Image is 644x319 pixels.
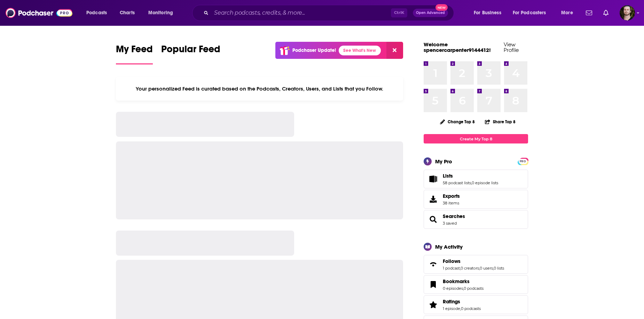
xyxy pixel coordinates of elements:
span: Bookmarks [443,278,470,285]
a: Searches [426,215,440,224]
a: 1 podcast [443,266,460,271]
button: Change Top 8 [436,117,479,126]
span: Exports [426,194,440,204]
span: Popular Feed [161,43,220,59]
a: Bookmarks [443,278,484,285]
span: 38 items [443,201,460,205]
button: open menu [469,7,510,18]
span: , [463,286,464,291]
span: Ratings [443,298,460,305]
a: Lists [426,174,440,184]
button: Show profile menu [620,5,635,21]
button: open menu [556,7,582,18]
span: PRO [519,159,527,164]
div: Search podcasts, credits, & more... [199,5,461,21]
a: Ratings [426,300,440,310]
span: Monitoring [148,8,173,18]
span: Follows [443,258,461,264]
span: Lists [443,173,453,179]
button: open menu [508,7,556,18]
span: My Feed [116,43,153,59]
span: Logged in as OutlierAudio [620,5,635,21]
span: For Business [474,8,501,18]
span: , [460,266,461,271]
a: 1 episode [443,306,460,311]
span: New [435,4,448,11]
img: Podchaser - Follow, Share and Rate Podcasts [6,6,72,20]
a: 0 creators [461,266,479,271]
span: Open Advanced [416,11,445,15]
a: View Profile [504,41,519,53]
a: Lists [443,173,498,179]
span: More [561,8,573,18]
a: Ratings [443,298,481,305]
span: , [460,306,461,311]
button: Open AdvancedNew [413,9,448,17]
div: My Pro [435,158,452,165]
span: Searches [424,210,528,229]
a: PRO [519,158,527,164]
a: Popular Feed [161,43,220,64]
div: Your personalized Feed is curated based on the Podcasts, Creators, Users, and Lists that you Follow. [116,77,403,101]
button: open menu [81,7,116,18]
span: Ratings [424,295,528,314]
span: Lists [424,170,528,188]
span: Ctrl K [391,8,407,17]
a: Follows [426,259,440,269]
a: Welcome spencercarpenter9144412! [424,41,491,53]
span: , [479,266,480,271]
a: 58 podcast lists [443,180,471,185]
span: , [471,180,472,185]
a: Create My Top 8 [424,134,528,143]
a: Bookmarks [426,280,440,289]
span: Follows [424,255,528,274]
span: Charts [120,8,135,18]
a: Exports [424,190,528,209]
a: Follows [443,258,504,264]
span: Podcasts [86,8,107,18]
span: Bookmarks [424,275,528,294]
span: Exports [443,193,460,199]
a: My Feed [116,43,153,64]
a: 0 podcasts [461,306,481,311]
a: 0 podcasts [464,286,484,291]
input: Search podcasts, credits, & more... [211,7,391,18]
a: Show notifications dropdown [583,7,595,19]
img: User Profile [620,5,635,21]
button: open menu [143,7,182,18]
span: For Podcasters [513,8,546,18]
a: See What's New [339,46,381,55]
a: Searches [443,213,465,219]
a: 0 episode lists [472,180,498,185]
a: Charts [115,7,139,18]
a: 0 episodes [443,286,463,291]
div: My Activity [435,243,463,250]
span: , [493,266,494,271]
a: 0 users [480,266,493,271]
button: Share Top 8 [485,115,516,129]
a: 3 saved [443,221,457,226]
a: 0 lists [494,266,504,271]
p: Podchaser Update! [292,47,336,53]
a: Show notifications dropdown [600,7,611,19]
